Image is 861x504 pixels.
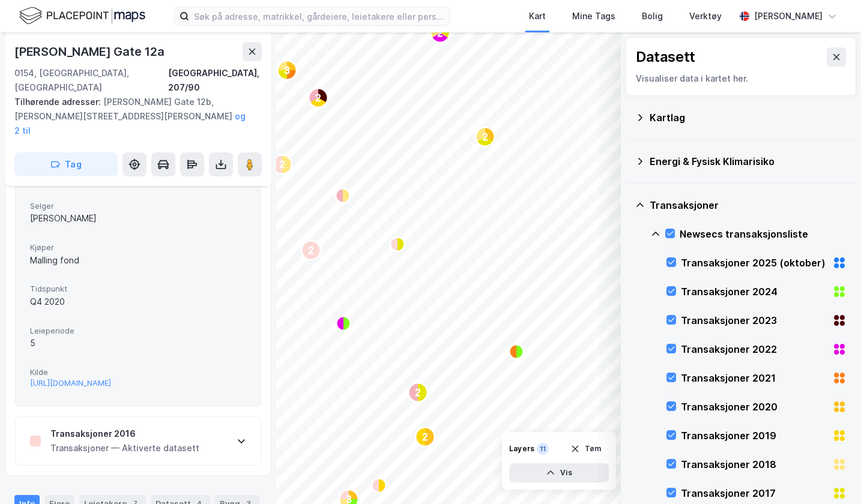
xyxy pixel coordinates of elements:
div: Layers [509,444,534,454]
div: [PERSON_NAME] [30,211,246,226]
div: Map marker [431,23,450,43]
text: 2 [309,245,314,256]
div: 5 [30,336,246,350]
div: Transaksjoner 2023 [681,313,827,328]
div: Map marker [273,155,292,174]
div: Map marker [336,316,351,331]
text: 2 [415,388,421,398]
div: [PERSON_NAME] Gate 12a [14,42,167,61]
div: Map marker [301,241,321,260]
div: Transaksjoner 2019 [681,428,827,443]
div: Map marker [390,237,405,251]
div: Transaksjoner 2018 [681,457,827,472]
div: Kontrollprogram for chat [801,446,861,504]
div: Map marker [415,427,435,446]
div: Map marker [408,383,427,402]
div: Map marker [336,188,350,203]
div: Kart [529,9,546,23]
div: Map marker [372,478,386,493]
text: 2 [316,93,321,103]
div: Q4 2020 [30,295,246,309]
div: Transaksjoner [650,198,847,212]
div: [PERSON_NAME] Gate 12b, [PERSON_NAME][STREET_ADDRESS][PERSON_NAME] [14,95,252,138]
div: Transaksjoner 2016 [50,427,199,441]
div: Energi & Fysisk Klimarisiko [650,154,847,169]
span: Kjøper [30,242,246,253]
div: Verktøy [689,9,722,23]
div: [PERSON_NAME] [754,9,823,23]
div: 0154, [GEOGRAPHIC_DATA], [GEOGRAPHIC_DATA] [14,66,168,95]
button: Tøm [563,439,609,458]
span: Tidspunkt [30,284,246,294]
div: Transaksjoner 2024 [681,284,827,299]
text: 2 [280,160,285,170]
img: logo.f888ab2527a4732fd821a326f86c7f29.svg [19,5,145,26]
div: Malling fond [30,253,246,268]
text: 2 [423,432,428,442]
text: 2 [438,28,443,38]
div: Map marker [277,61,297,80]
input: Søk på adresse, matrikkel, gårdeiere, leietakere eller personer [189,7,450,25]
div: Kartlag [650,110,847,125]
div: Map marker [476,127,495,146]
text: 3 [285,65,290,76]
span: Selger [30,201,246,211]
span: Kilde [30,367,246,377]
div: Transaksjoner — Aktiverte datasett [50,441,199,455]
button: Tag [14,152,118,176]
text: 2 [483,132,488,142]
div: 11 [537,443,549,455]
div: Visualiser data i kartet her. [636,71,846,86]
div: Transaksjoner 2021 [681,371,827,385]
div: Transaksjoner 2025 (oktober) [681,256,827,270]
div: [GEOGRAPHIC_DATA], 207/90 [168,66,262,95]
span: Tilhørende adresser: [14,97,103,107]
div: Newsecs transaksjonsliste [680,227,847,241]
div: Bolig [642,9,663,23]
div: Datasett [636,47,695,67]
div: Map marker [309,88,328,107]
span: Leieperiode [30,326,246,336]
button: [URL][DOMAIN_NAME] [30,378,111,388]
div: Transaksjoner 2020 [681,400,827,414]
div: Mine Tags [572,9,615,23]
div: Transaksjoner 2022 [681,342,827,356]
div: Transaksjoner 2017 [681,486,827,500]
iframe: Chat Widget [801,446,861,504]
button: Vis [509,463,609,482]
div: Map marker [509,344,524,359]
